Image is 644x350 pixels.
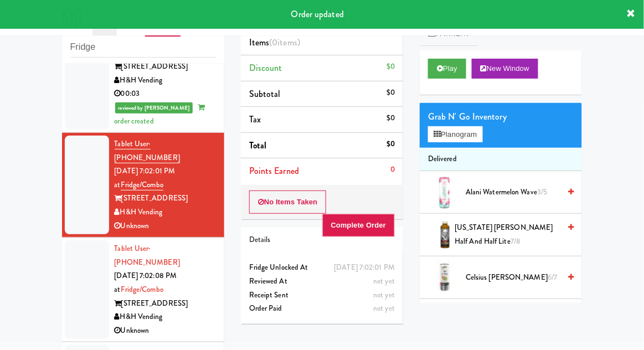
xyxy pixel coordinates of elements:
div: Receipt Sent [249,289,395,302]
span: Alani Watermelon Wave [466,186,560,199]
div: Fridge Unlocked At [249,261,395,275]
span: Discount [249,61,282,74]
button: New Window [472,59,538,79]
div: $0 [387,137,395,151]
span: Celsius [PERSON_NAME] [466,271,560,285]
div: Celsius [PERSON_NAME]6/7 [461,271,574,285]
div: [STREET_ADDRESS] [115,192,216,205]
div: Details [249,233,322,247]
a: Fridge/Combo [121,179,163,191]
div: $0 [387,86,395,100]
div: Reviewed At [249,275,395,289]
span: not yet [373,276,395,286]
span: [DATE] 7:02:01 PM at [115,166,176,190]
div: Alani Watermelon Wave3/5 [461,186,574,199]
div: H&H Vending [115,310,216,324]
div: 0 [390,163,395,177]
li: Tablet User· [PHONE_NUMBER][DATE] 7:02:01 PM atFridge/Combo[STREET_ADDRESS]H&H VendingUnknown [62,133,224,238]
span: 6/7 [548,272,557,282]
div: [STREET_ADDRESS] [115,297,216,311]
button: Planogram [428,126,482,143]
div: [STREET_ADDRESS] [115,60,216,74]
a: Tablet User· [PHONE_NUMBER] [115,243,180,267]
div: $0 [387,111,395,125]
input: Search vision orders [70,37,216,58]
div: H&H Vending [115,74,216,87]
span: Items [249,36,300,49]
span: 7/8 [511,236,521,246]
span: not yet [373,290,395,300]
span: [US_STATE] [PERSON_NAME] Half and Half Lite [455,221,560,248]
span: not yet [373,303,395,313]
ng-pluralize: items [278,36,298,49]
li: Tablet User· [PHONE_NUMBER][DATE] 6:50:30 PM atWPW - Left - Fridge[STREET_ADDRESS]H&H Vending00:0... [62,1,224,133]
div: [US_STATE] [PERSON_NAME] Half and Half Lite7/8 [450,221,574,248]
li: Tablet User· [PHONE_NUMBER][DATE] 7:02:08 PM atFridge/Combo[STREET_ADDRESS]H&H VendingUnknown [62,238,224,342]
span: Points Earned [249,164,299,177]
button: No Items Taken [249,191,327,214]
span: Subtotal [249,87,281,100]
div: Grab N' Go Inventory [428,109,574,125]
span: (0 ) [269,36,300,49]
div: $0 [387,60,395,74]
span: reviewed by [PERSON_NAME] [115,102,193,114]
div: 00:03 [115,87,216,101]
div: H&H Vending [115,205,216,219]
button: Play [428,59,466,79]
span: [DATE] 7:02:08 PM at [115,270,177,295]
a: Tablet User· [PHONE_NUMBER] [115,138,180,163]
span: order created [115,102,205,126]
span: Order updated [291,8,344,20]
div: Unknown [115,219,216,233]
span: Tax [249,113,261,126]
div: Order Paid [249,302,395,316]
div: [DATE] 7:02:01 PM [334,261,395,275]
span: · [PHONE_NUMBER] [115,243,180,267]
a: Fridge/Combo [121,284,163,295]
div: Unknown [115,324,216,338]
span: 3/5 [537,187,547,197]
span: · [PHONE_NUMBER] [115,138,180,163]
span: Total [249,139,267,152]
li: Delivered [420,148,582,171]
button: Complete Order [322,214,395,237]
